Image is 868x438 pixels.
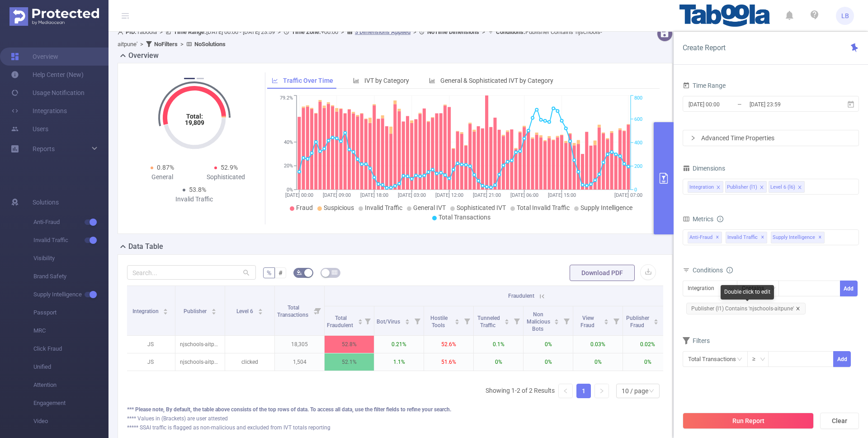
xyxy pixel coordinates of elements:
div: Integration [688,281,721,296]
span: Total Transactions [439,214,491,221]
div: Sort [604,318,609,323]
a: 1 [577,384,590,398]
span: Passport [33,304,108,322]
i: icon: caret-up [604,318,609,320]
i: icon: caret-down [163,311,168,314]
b: Time Range: [174,29,206,35]
span: # [278,269,283,276]
tspan: 800 [634,95,642,101]
span: > [275,29,283,35]
i: icon: info-circle [726,267,733,273]
a: Integrations [11,102,67,120]
i: icon: bar-chart [429,77,435,84]
span: Unified [33,358,108,376]
div: Sort [211,307,217,313]
i: icon: caret-up [554,318,559,320]
img: Protected Media [9,7,99,26]
input: Start date [688,98,761,110]
i: icon: down [760,357,765,363]
i: Filter menu [361,306,374,335]
i: icon: caret-up [211,307,216,310]
div: Sort [554,318,559,323]
div: ***** SSAI traffic is flagged as non-malicious and excluded from IVT totals reporting [127,424,663,432]
span: Time Range [683,82,726,89]
li: 1 [576,384,591,398]
div: Sort [163,307,168,313]
button: Add [833,351,851,367]
i: icon: bar-chart [353,77,359,84]
i: icon: table [332,270,337,275]
div: *** Please note, By default, the table above consists of the top rows of data. To access all data... [127,405,663,414]
tspan: Total: [186,113,203,120]
i: icon: close [716,185,721,190]
span: MRC [33,322,108,340]
h2: Overview [128,50,159,61]
span: ✕ [716,232,719,243]
span: Engagement [33,394,108,412]
span: Tunneled Traffic [477,315,500,328]
i: icon: caret-down [654,321,659,324]
span: Bot/Virus [377,319,401,325]
i: icon: close [796,306,800,311]
i: icon: caret-down [211,311,216,314]
div: Sort [258,307,263,313]
i: icon: caret-down [258,311,263,314]
span: LB [841,7,849,25]
span: General IVT [413,204,446,211]
i: icon: line-chart [272,77,278,84]
i: Filter menu [411,306,424,335]
tspan: [DATE] 07:00 [614,192,642,198]
button: Add [840,281,858,296]
div: Invalid Traffic [162,195,226,204]
p: 0% [623,353,672,371]
a: Overview [11,48,58,66]
p: JS [126,336,175,353]
span: 53.8% [189,186,206,193]
div: Contains [742,281,770,296]
i: icon: caret-down [358,321,363,324]
button: Run Report [683,413,814,429]
p: JS [126,353,175,371]
p: 0.21% [374,336,424,353]
i: icon: caret-up [258,307,263,310]
p: clicked [225,353,274,371]
button: 1 [184,78,195,79]
span: View Fraud [580,315,596,328]
tspan: 0% [287,187,293,193]
p: njschools-aitpune [175,336,225,353]
b: PID: [126,29,137,35]
p: 1,504 [275,353,324,371]
b: No Filters [154,41,178,48]
span: > [338,29,347,35]
div: Double click to edit [721,285,774,300]
span: > [137,41,146,48]
i: icon: close [759,185,764,190]
tspan: 200 [634,163,642,169]
tspan: [DATE] 06:00 [510,192,538,198]
span: Filters [683,337,710,344]
div: Publisher (l1) [727,181,757,193]
i: icon: caret-down [604,321,609,324]
button: Clear [820,413,859,429]
p: 0% [573,353,623,371]
span: 52.9% [221,164,238,171]
span: Visibility [33,249,108,267]
tspan: 400 [634,140,642,146]
i: Filter menu [610,306,623,335]
span: Publisher (l1) Contains 'njschools-aitpune' [686,303,806,314]
span: Traffic Over Time [283,77,333,84]
i: icon: caret-up [505,318,509,320]
input: Search... [127,265,256,280]
span: > [157,29,165,35]
i: icon: caret-up [358,318,363,320]
i: icon: right [690,135,696,141]
span: Integration [132,308,160,314]
div: Sort [405,318,410,323]
div: Level 6 (l6) [770,181,795,193]
i: icon: caret-down [455,321,460,324]
p: 0% [474,353,523,371]
div: 10 / page [622,384,648,398]
p: 52.6% [424,336,473,353]
span: Video [33,412,108,430]
h2: Data Table [128,241,163,252]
